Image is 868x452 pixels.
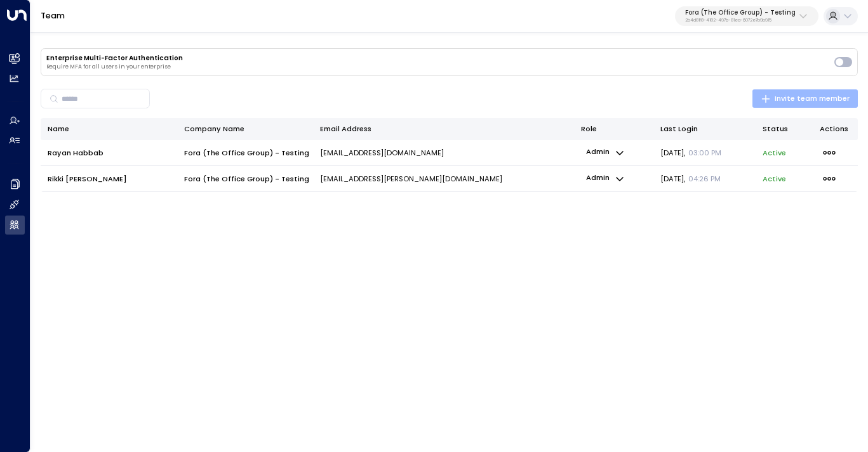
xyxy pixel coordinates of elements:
span: Fora (The Office Group) - Testing [184,148,309,158]
div: Status [763,123,805,135]
div: Actions [820,123,851,135]
div: Company Name [184,123,306,135]
div: Email Address [320,123,567,135]
span: [DATE] , [660,148,721,158]
div: Company Name [184,123,244,135]
div: Name [48,123,170,135]
p: [EMAIL_ADDRESS][DOMAIN_NAME] [320,148,444,158]
span: Invite team member [761,93,850,105]
h3: Enterprise Multi-Factor Authentication [46,54,829,62]
button: Fora (The Office Group) - Testing2b4d81f8-4182-497b-81ea-6072e7b9b915 [675,6,818,27]
p: 2b4d81f8-4182-497b-81ea-6072e7b9b915 [685,18,796,23]
span: Fora (The Office Group) - Testing [184,174,309,184]
span: 04:26 PM [688,174,721,184]
p: active [763,174,786,184]
a: Team [41,10,65,21]
p: [EMAIL_ADDRESS][PERSON_NAME][DOMAIN_NAME] [320,174,502,184]
p: Fora (The Office Group) - Testing [685,9,796,16]
p: active [763,148,786,158]
div: Last Login [660,123,698,135]
span: Rikki [PERSON_NAME] [48,174,127,184]
span: 03:00 PM [688,148,721,158]
button: Invite team member [752,89,858,108]
button: admin [581,171,630,187]
div: Role [581,123,646,135]
div: Name [48,123,69,135]
span: Rayan Habbab [48,148,103,158]
div: Email Address [320,123,371,135]
p: Require MFA for all users in your enterprise [46,63,829,70]
div: Last Login [660,123,749,135]
button: admin [581,145,630,161]
span: [DATE] , [660,174,721,184]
